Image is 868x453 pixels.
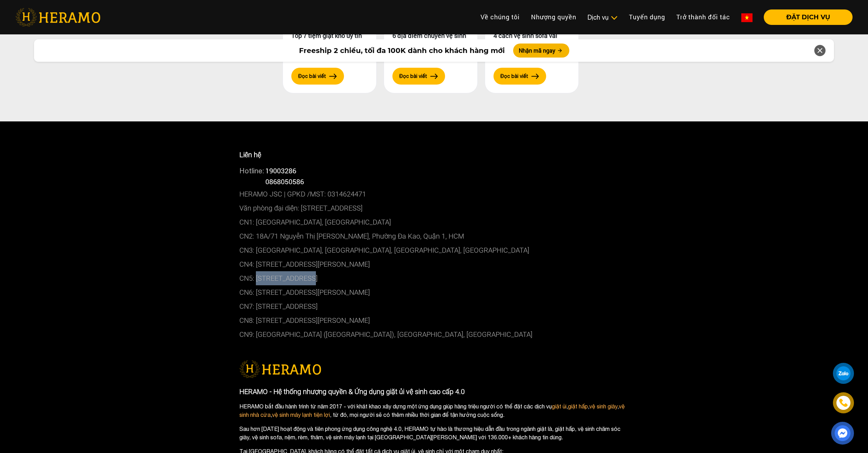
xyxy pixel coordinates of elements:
img: heramo-logo.png [15,8,100,26]
button: Nhận mã ngay [513,44,569,58]
img: vn-flag.png [741,13,753,22]
img: arrow [531,74,539,79]
p: Liên hệ [239,149,629,160]
img: phone-icon [839,398,848,408]
button: Đọc bài viết [493,68,546,85]
p: CN7: [STREET_ADDRESS] [239,299,629,313]
p: HERAMO bắt đầu hành trình từ năm 2017 - với khát khao xây dựng một ứng dụng giúp hàng triệu người... [239,402,629,419]
p: CN5: [STREET_ADDRESS] [239,271,629,285]
a: Nhượng quyền [525,9,582,25]
a: vệ sinh giày [589,403,617,409]
p: CN1: [GEOGRAPHIC_DATA], [GEOGRAPHIC_DATA] [239,215,629,229]
a: ĐẶT DỊCH VỤ [758,14,853,20]
span: Hotline: [239,167,264,175]
p: HERAMO JSC | GPKD /MST: 0314624471 [239,187,629,201]
p: CN3: [GEOGRAPHIC_DATA], [GEOGRAPHIC_DATA], [GEOGRAPHIC_DATA], [GEOGRAPHIC_DATA] [239,243,629,257]
img: subToggleIcon [610,14,618,21]
img: logo [239,360,321,378]
label: Đọc bài viết [399,73,427,80]
label: Đọc bài viết [298,73,326,80]
a: 19003286 [265,166,296,175]
span: Freeship 2 chiều, tối đa 100K dành cho khách hàng mới [299,45,505,56]
p: CN9: [GEOGRAPHIC_DATA] ([GEOGRAPHIC_DATA]), [GEOGRAPHIC_DATA], [GEOGRAPHIC_DATA] [239,327,629,341]
a: Về chúng tôi [475,9,525,25]
p: Văn phòng đại diện: [STREET_ADDRESS] [239,201,629,215]
label: Đọc bài viết [501,73,528,80]
p: Sau hơn [DATE] hoạt động và tiên phong ứng dụng công nghệ 4.0, HERAMO tự hào là thương hiệu dẫn đ... [239,425,629,441]
p: CN6: [STREET_ADDRESS][PERSON_NAME] [239,285,629,299]
div: Dịch vụ [588,13,618,22]
a: giặt ủi [552,403,566,409]
a: Trở thành đối tác [671,9,736,25]
button: Đọc bài viết [392,68,445,85]
p: CN8: [STREET_ADDRESS][PERSON_NAME] [239,313,629,327]
img: arrow [430,74,438,79]
a: vệ sinh máy lạnh tiện lợi [272,412,330,418]
a: Tuyển dụng [623,9,671,25]
p: CN4: [STREET_ADDRESS][PERSON_NAME] [239,257,629,271]
button: ĐẶT DỊCH VỤ [764,9,853,25]
img: arrow [329,74,337,79]
p: HERAMO - Hệ thống nhượng quyền & Ứng dụng giặt ủi vệ sinh cao cấp 4.0 [239,386,629,397]
p: CN2: 18A/71 Nguyễn Thị [PERSON_NAME], Phường Đa Kao, Quận 1, HCM [239,229,629,243]
button: Đọc bài viết [291,68,344,85]
span: 0868050586 [265,177,304,186]
a: giặt hấp [568,403,588,409]
a: phone-icon [834,393,853,412]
